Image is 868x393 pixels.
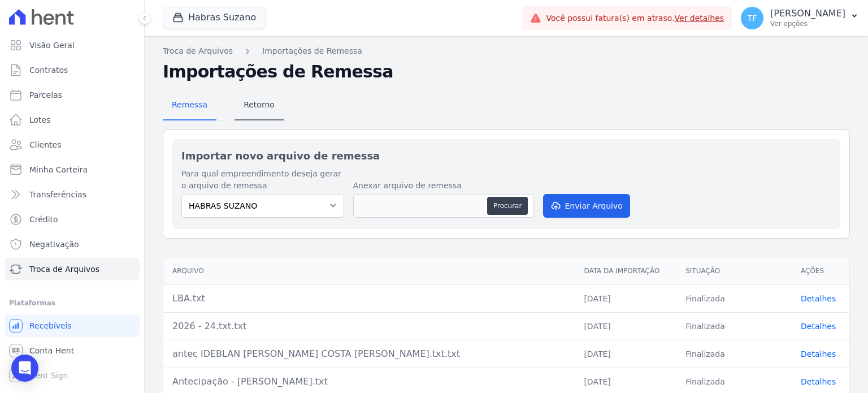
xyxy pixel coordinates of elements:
td: [DATE] [575,340,676,368]
span: Conta Hent [29,345,74,356]
a: Detalhes [801,322,836,331]
p: Ver opções [770,19,845,28]
a: Lotes [5,109,140,131]
a: Troca de Arquivos [163,45,233,57]
span: Minha Carteira [29,164,88,175]
div: antec IDEBLAN [PERSON_NAME] COSTA [PERSON_NAME].txt.txt [172,347,566,361]
a: Retorno [235,91,284,120]
th: Data da Importação [575,257,676,285]
label: Para qual empreendimento deseja gerar o arquivo de remessa [181,168,344,192]
span: Clientes [29,139,61,150]
a: Detalhes [801,294,836,303]
td: Finalizada [676,340,792,368]
p: [PERSON_NAME] [770,8,845,19]
div: Open Intercom Messenger [11,355,38,382]
nav: Breadcrumb [163,45,850,57]
div: 2026 - 24.txt.txt [172,319,566,333]
td: Finalizada [676,284,792,312]
a: Contratos [5,59,140,81]
a: Negativação [5,233,140,256]
td: [DATE] [575,284,676,312]
button: TF [PERSON_NAME] Ver opções [732,2,868,34]
a: Detalhes [801,377,836,386]
a: Visão Geral [5,34,140,57]
span: Parcelas [29,89,62,101]
a: Importações de Remessa [262,45,362,57]
button: Enviar Arquivo [543,194,630,218]
td: [DATE] [575,312,676,340]
span: Troca de Arquivos [29,264,99,275]
div: Antecipação - [PERSON_NAME].txt [172,375,566,388]
span: Visão Geral [29,40,75,51]
td: Finalizada [676,312,792,340]
a: Clientes [5,133,140,156]
nav: Tab selector [163,91,284,120]
th: Arquivo [163,257,575,285]
span: Transferências [29,189,86,200]
a: Parcelas [5,84,140,106]
span: Recebíveis [29,320,72,331]
a: Crédito [5,208,140,231]
a: Detalhes [801,349,836,359]
span: Remessa [165,93,214,116]
div: Plataformas [9,296,135,310]
a: Transferências [5,183,140,206]
a: Troca de Arquivos [5,258,140,280]
span: Retorno [237,93,281,116]
th: Situação [676,257,792,285]
span: Lotes [29,114,51,126]
span: TF [748,14,757,22]
span: Você possui fatura(s) em atraso. [546,12,724,24]
span: Contratos [29,64,68,76]
a: Recebíveis [5,314,140,337]
label: Anexar arquivo de remessa [353,180,534,192]
span: Crédito [29,214,58,225]
th: Ações [792,257,849,285]
a: Remessa [163,91,216,120]
h2: Importações de Remessa [163,62,850,82]
a: Conta Hent [5,339,140,362]
button: Procurar [487,197,528,215]
button: Habras Suzano [163,7,266,28]
a: Ver detalhes [675,14,724,23]
h2: Importar novo arquivo de remessa [181,148,831,163]
a: Minha Carteira [5,158,140,181]
div: LBA.txt [172,292,566,305]
span: Negativação [29,239,79,250]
